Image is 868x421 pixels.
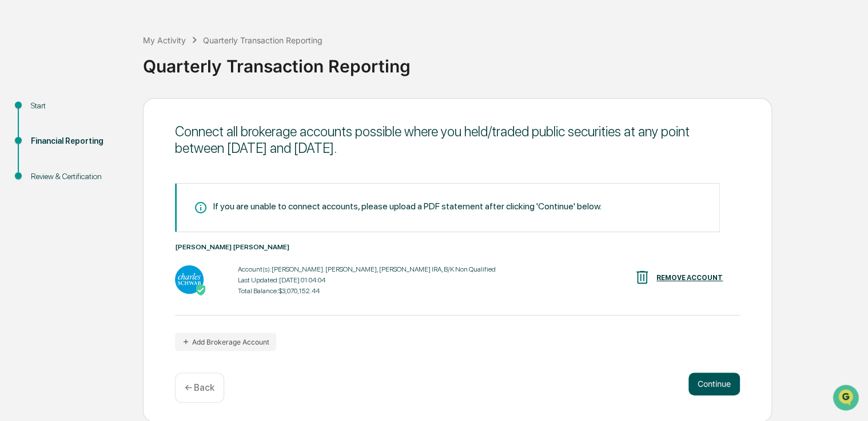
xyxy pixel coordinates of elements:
button: Add Brokerage Account [175,333,276,351]
img: Charles Schwab - Active [175,265,204,294]
div: Quarterly Transaction Reporting [203,35,322,45]
div: My Activity [143,35,186,45]
a: Powered byPylon [81,193,138,202]
span: Pylon [114,193,138,202]
div: [PERSON_NAME] [PERSON_NAME] [175,243,740,251]
div: If you are unable to connect accounts, please upload a PDF statement after clicking 'Continue' be... [213,201,602,212]
div: 🖐️ [11,145,21,154]
div: Connect all brokerage accounts possible where you held/traded public securities at any point betw... [175,123,740,156]
a: 🖐️Preclearance [7,139,78,160]
div: Total Balance: $3,070,152.44 [238,287,496,295]
span: Attestations [94,144,142,155]
button: Continue [688,373,740,395]
div: We're available if you need us! [39,99,145,108]
p: How can we help? [11,24,208,42]
div: Last Updated: [DATE] 01:04:04 [238,276,496,284]
div: Account(s): [PERSON_NAME]. [PERSON_NAME], [PERSON_NAME] IRA, B/K Non Qualified [238,265,496,273]
div: Start [31,100,125,112]
div: Review & Certification [31,171,125,183]
div: 🔎 [11,167,21,176]
div: Financial Reporting [31,135,125,147]
button: Start new chat [194,91,208,104]
div: Start new chat [39,87,188,99]
img: REMOVE ACCOUNT [634,269,651,286]
div: 🗄️ [83,145,92,154]
a: 🔎Data Lookup [7,161,77,181]
p: ← Back [185,382,214,393]
iframe: Open customer support [831,383,862,414]
span: Data Lookup [23,165,72,177]
div: REMOVE ACCOUNT [656,274,723,282]
span: Preclearance [23,144,74,155]
a: 🗄️Attestations [78,139,146,160]
img: 1746055101610-c473b297-6a78-478c-a979-82029cc54cd1 [11,87,32,108]
img: Active [195,284,206,295]
div: Quarterly Transaction Reporting [143,47,862,76]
